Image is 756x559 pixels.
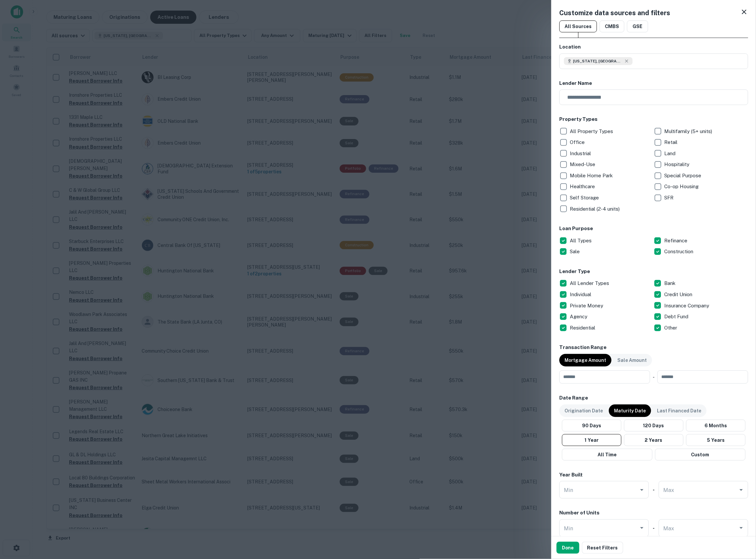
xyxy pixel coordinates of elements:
[664,248,695,256] p: Construction
[565,407,603,414] p: Origination Date
[637,485,646,495] button: Open
[559,394,748,402] h6: Date Range
[664,291,694,298] p: Credit Union
[653,370,655,384] div: -
[664,150,677,157] p: Land
[559,268,748,275] h6: Lender Type
[664,172,703,180] p: Special Purpose
[737,485,746,495] button: Open
[617,357,647,364] p: Sale Amount
[582,542,623,554] button: Reset Filters
[664,194,675,202] p: SFR
[664,183,700,191] p: Co-op Housing
[570,302,604,310] p: Private Money
[559,43,748,51] h6: Location
[686,434,745,446] button: 5 Years
[664,138,679,146] p: Retail
[664,313,690,321] p: Debt Fund
[664,160,691,168] p: Hospitality
[562,434,621,446] button: 1 Year
[570,172,614,180] p: Mobile Home Park
[559,509,600,517] h6: Number of Units
[559,116,748,123] h6: Property Types
[600,20,624,32] button: CMBS
[570,248,581,256] p: Sale
[559,344,748,351] h6: Transaction Range
[657,407,701,414] p: Last Financed Date
[723,506,756,538] iframe: Chat Widget
[562,420,621,432] button: 90 Days
[562,449,652,461] button: All Time
[664,302,710,310] p: Insurance Company
[573,58,623,64] span: [US_STATE], [GEOGRAPHIC_DATA]
[559,471,583,479] h6: Year Built
[570,138,586,146] p: Office
[627,20,648,32] button: GSE
[664,127,713,135] p: Multifamily (5+ units)
[559,20,597,32] button: All Sources
[570,150,592,157] p: Industrial
[653,486,655,494] h6: -
[565,357,606,364] p: Mortgage Amount
[557,542,579,554] button: Done
[570,194,600,202] p: Self Storage
[570,183,596,191] p: Healthcare
[624,420,683,432] button: 120 Days
[559,8,670,18] h5: Customize data sources and filters
[664,279,677,287] p: Bank
[624,434,683,446] button: 2 Years
[570,237,593,245] p: All Types
[570,313,589,321] p: Agency
[570,160,597,168] p: Mixed-Use
[559,80,748,87] h6: Lender Name
[559,225,748,232] h6: Loan Purpose
[655,449,745,461] button: Custom
[637,523,646,533] button: Open
[664,237,689,245] p: Refinance
[686,420,745,432] button: 6 Months
[570,279,610,287] p: All Lender Types
[570,205,621,213] p: Residential (2-4 units)
[570,127,614,135] p: All Property Types
[664,324,678,332] p: Other
[614,407,646,414] p: Maturity Date
[653,524,655,532] h6: -
[570,324,597,332] p: Residential
[570,291,593,298] p: Individual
